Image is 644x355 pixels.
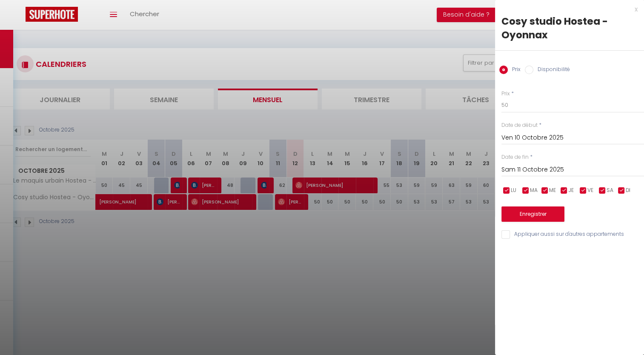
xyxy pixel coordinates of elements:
span: MA [530,186,538,195]
span: JE [568,186,574,195]
div: Cosy studio Hostea - Oyonnax [501,14,638,42]
span: LU [511,186,516,195]
label: Prix [508,66,521,75]
label: Prix [501,90,510,98]
div: x [495,4,638,14]
label: Date de fin [501,153,529,161]
span: SA [607,186,613,195]
span: ME [549,186,556,195]
button: Enregistrer [501,206,564,222]
span: DI [626,186,630,195]
label: Disponibilité [533,66,570,75]
span: VE [587,186,593,195]
label: Date de début [501,121,538,129]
